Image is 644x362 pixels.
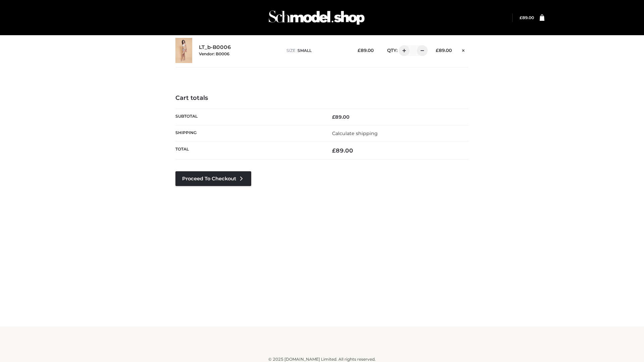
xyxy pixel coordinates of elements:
a: £89.00 [520,15,534,20]
a: LT_b-B0006 [199,44,231,51]
span: £ [332,147,336,154]
p: size : [286,48,347,54]
span: SMALL [298,48,312,53]
span: £ [358,48,361,53]
bdi: 89.00 [436,48,452,53]
span: £ [332,114,335,120]
img: Schmodel Admin 964 [266,4,367,31]
th: Total [175,142,322,160]
a: Proceed to Checkout [175,171,251,186]
h4: Cart totals [175,95,469,102]
bdi: 89.00 [332,147,353,154]
div: QTY: [380,45,425,56]
th: Subtotal [175,109,322,125]
a: Remove this item [459,45,469,54]
bdi: 89.00 [520,15,534,20]
small: Vendor: B0006 [199,51,229,56]
span: £ [520,15,522,20]
th: Shipping [175,125,322,141]
bdi: 89.00 [358,48,374,53]
img: LT_b-B0006 - SMALL [175,38,192,63]
span: £ [436,48,439,53]
bdi: 89.00 [332,114,350,120]
a: Calculate shipping [332,130,378,136]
